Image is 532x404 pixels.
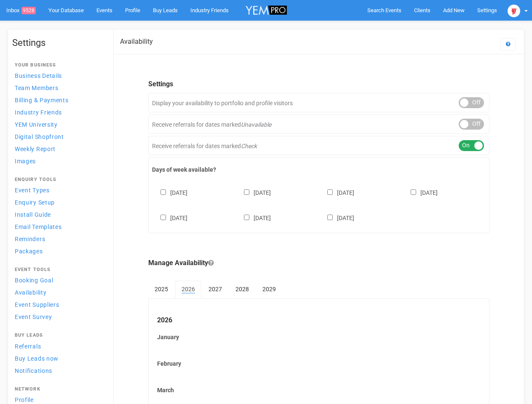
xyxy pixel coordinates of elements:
span: Availability [15,289,46,296]
a: Reminders [12,233,105,245]
span: Search Events [367,7,401,13]
span: Images [15,158,36,165]
label: [DATE] [402,188,438,197]
a: Event Survey [12,311,105,322]
input: [DATE] [160,215,166,220]
span: Event Survey [15,314,52,320]
a: Install Guide [12,209,105,220]
span: Billing & Payments [15,97,69,104]
span: Digital Shopfront [15,133,64,140]
label: [DATE] [235,188,271,197]
a: Images [12,155,105,167]
span: Add New [443,7,465,13]
a: Notifications [12,365,105,376]
div: Receive referrals for dates marked [148,114,489,134]
a: Event Suppliers [12,299,105,310]
h4: Network [15,387,102,392]
input: [DATE] [160,189,166,195]
label: [DATE] [152,213,187,222]
label: Days of week available? [152,165,486,174]
h4: Your Business [15,63,102,68]
a: Referrals [12,340,105,352]
span: Business Details [15,72,62,79]
span: Enquiry Setup [15,199,55,206]
input: [DATE] [327,215,333,220]
a: Business Details [12,70,105,81]
h4: Enquiry Tools [15,177,102,182]
a: Digital Shopfront [12,131,105,142]
label: [DATE] [235,213,271,222]
h1: Settings [12,38,105,48]
label: January [157,333,481,341]
a: Industry Friends [12,106,105,118]
a: 2025 [148,281,174,298]
a: Email Templates [12,221,105,232]
span: Team Members [15,85,58,91]
a: Enquiry Setup [12,197,105,208]
label: [DATE] [152,188,187,197]
label: [DATE] [319,188,354,197]
a: 2026 [175,281,201,298]
span: Notifications [15,367,52,374]
span: Reminders [15,236,45,242]
input: [DATE] [244,189,249,195]
a: Packages [12,245,105,257]
img: open-uri20250107-2-1pbi2ie [508,5,520,17]
a: 2029 [256,281,282,298]
span: Weekly Report [15,146,56,152]
h2: Availability [120,38,153,45]
a: Event Types [12,184,105,196]
input: [DATE] [327,189,333,195]
a: Weekly Report [12,143,105,154]
a: Buy Leads now [12,353,105,364]
span: Clients [414,7,430,13]
span: 9528 [21,7,36,14]
span: Booking Goal [15,277,53,284]
em: Check [241,143,257,149]
span: Event Suppliers [15,301,59,308]
a: 2028 [229,281,255,298]
a: Availability [12,287,105,298]
span: YEM University [15,121,58,128]
div: Display your availability to portfolio and profile visitors [148,93,489,112]
legend: Settings [148,80,489,89]
h4: Event Tools [15,267,102,272]
legend: Manage Availability [148,258,489,268]
em: Unavailable [241,121,271,128]
label: February [157,359,481,368]
span: Email Templates [15,223,62,230]
label: March [157,386,481,394]
input: [DATE] [244,215,249,220]
h4: Buy Leads [15,333,102,338]
div: Receive referrals for dates marked [148,136,489,155]
a: YEM University [12,119,105,130]
label: [DATE] [319,213,354,222]
input: [DATE] [411,189,416,195]
span: Packages [15,248,43,255]
span: Event Types [15,187,50,194]
a: Booking Goal [12,274,105,286]
a: 2027 [202,281,228,298]
legend: 2026 [157,316,481,325]
a: Billing & Payments [12,94,105,106]
a: Team Members [12,82,105,93]
span: Install Guide [15,211,51,218]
